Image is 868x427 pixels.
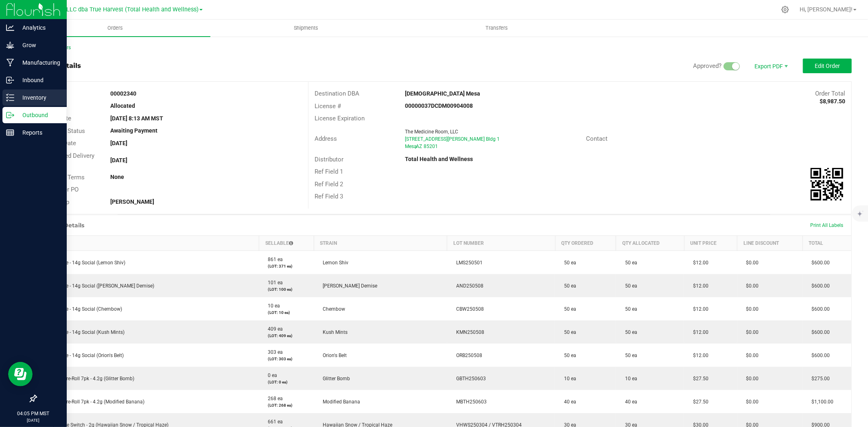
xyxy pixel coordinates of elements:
span: Chembow [319,306,345,312]
strong: 00002340 [110,90,136,97]
span: Orders [96,24,134,32]
span: 409 ea [264,326,283,332]
span: Transfers [474,24,519,32]
span: $27.50 [689,399,708,405]
qrcode: 00002340 [811,168,843,200]
span: Contact [586,135,608,142]
th: Qty Ordered [555,236,616,251]
p: Reports [14,128,63,137]
span: $0.00 [742,329,759,335]
span: $12.00 [689,353,708,358]
span: 10 ea [621,376,637,381]
span: 50 ea [560,306,576,312]
p: Analytics [14,23,63,33]
span: SG - Shake - 14g Social ([PERSON_NAME] Demise) [42,283,155,289]
span: 50 ea [621,283,637,289]
span: $600.00 [807,260,830,266]
span: Ref Field 3 [315,193,343,200]
iframe: Resource center [8,362,33,386]
p: 04:05 PM MST [4,410,63,417]
span: $600.00 [807,283,830,289]
span: $600.00 [807,353,830,358]
span: Ref Field 2 [315,181,343,188]
p: Inbound [14,75,63,85]
th: Item [37,236,259,251]
inline-svg: Analytics [6,24,14,32]
span: $600.00 [807,306,830,312]
p: Inventory [14,93,63,102]
span: KMN250508 [452,329,484,335]
span: Edit Order [815,63,840,69]
span: Lemon Shiv [319,260,348,266]
span: Kush Mints [319,329,348,335]
span: $12.00 [689,329,708,335]
span: License Expiration [315,115,365,122]
span: $12.00 [689,260,708,266]
span: 40 ea [560,399,576,405]
span: License # [315,102,341,110]
span: Approved? [693,62,722,70]
span: CBW250508 [452,306,484,312]
p: (LOT: 268 ea) [264,402,309,408]
span: SG - Inf. Pre-Roll 7pk - 4.2g (Glitter Bomb) [42,376,135,381]
inline-svg: Reports [6,129,14,137]
span: ORB250508 [452,353,482,358]
span: Requested Delivery Date [42,152,94,169]
span: 50 ea [560,329,576,335]
strong: Total Health and Wellness [405,156,473,162]
span: Modified Banana [319,399,360,405]
span: $0.00 [742,283,759,289]
strong: [DATE] [110,157,127,163]
span: $1,100.00 [807,399,833,405]
span: 50 ea [621,306,637,312]
span: LMS250501 [452,260,483,266]
inline-svg: Manufacturing [6,59,14,67]
span: DXR FINANCE 4 LLC dba True Harvest (Total Health and Wellness) [24,6,199,13]
img: Scan me! [811,168,843,200]
span: Address [315,135,337,142]
span: 85201 [424,144,438,149]
th: Line Discount [737,236,803,251]
th: Sellable [259,236,314,251]
span: 303 ea [264,349,283,355]
span: The Medicine Room, LLC [405,129,458,135]
p: (LOT: 10 ea) [264,309,309,316]
span: 661 ea [264,419,283,425]
div: Manage settings [780,6,790,13]
span: $12.00 [689,306,708,312]
span: Export PDF [746,59,795,73]
span: SG - Shake - 14g Social (Kush Mints) [42,329,125,335]
strong: [DATE] 8:13 AM MST [110,115,163,122]
strong: [PERSON_NAME] [110,198,154,205]
span: 10 ea [264,303,280,309]
a: Orders [20,20,210,37]
span: [STREET_ADDRESS][PERSON_NAME] Bldg 1 [405,136,500,142]
th: Unit Price [684,236,737,251]
span: 40 ea [621,399,637,405]
span: Print All Labels [810,222,843,228]
button: Edit Order [803,59,852,73]
span: $600.00 [807,329,830,335]
inline-svg: Outbound [6,111,14,119]
span: 861 ea [264,257,283,262]
span: Order Total [815,90,845,97]
span: Glitter Bomb [319,376,350,381]
span: 50 ea [621,329,637,335]
span: $0.00 [742,376,759,381]
span: Hi, [PERSON_NAME]! [800,6,853,13]
span: , [415,144,416,149]
span: GBTH250603 [452,376,486,381]
span: Destination DBA [315,90,359,97]
th: Qty Allocated [616,236,684,251]
span: $0.00 [742,306,759,312]
span: 101 ea [264,280,283,285]
span: 0 ea [264,373,277,378]
span: $0.00 [742,353,759,358]
p: [DATE] [4,417,63,423]
span: AZ [416,144,422,149]
span: $12.00 [689,283,708,289]
span: Ref Field 1 [315,168,343,175]
span: MBTH250603 [452,399,487,405]
p: (LOT: 100 ea) [264,286,309,292]
span: $275.00 [807,376,830,381]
